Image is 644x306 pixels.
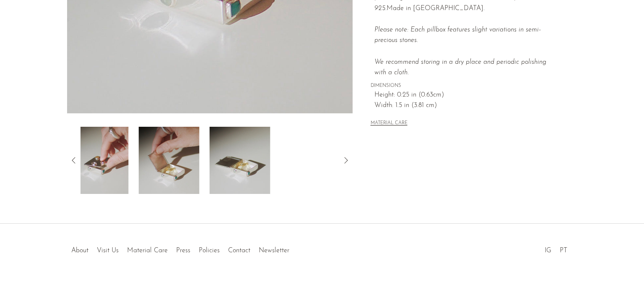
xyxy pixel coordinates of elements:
ul: Social Medias [540,241,571,256]
img: Sterling Gemstone Pillbox [210,127,270,194]
img: Sterling Gemstone Pillbox [68,127,129,194]
a: Policies [199,247,220,254]
span: Width: 1.5 in (3.81 cm) [374,100,559,111]
span: DIMENSIONS [371,82,559,90]
a: IG [545,247,551,254]
a: Material Care [127,247,168,254]
a: Press [176,247,190,254]
a: Contact [228,247,250,254]
span: Height: 0.25 in (0.63cm) [374,90,559,101]
a: About [71,247,88,254]
i: We recommend storing in a dry place and periodic polishing with a cloth. [374,59,546,76]
img: Sterling Gemstone Pillbox [139,127,200,194]
a: PT [560,247,567,254]
a: Visit Us [97,247,119,254]
em: Please note: Each pillbox features slight variations in semi-precious stones. [374,26,546,76]
ul: Quick links [67,241,293,256]
button: MATERIAL CARE [371,120,408,127]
